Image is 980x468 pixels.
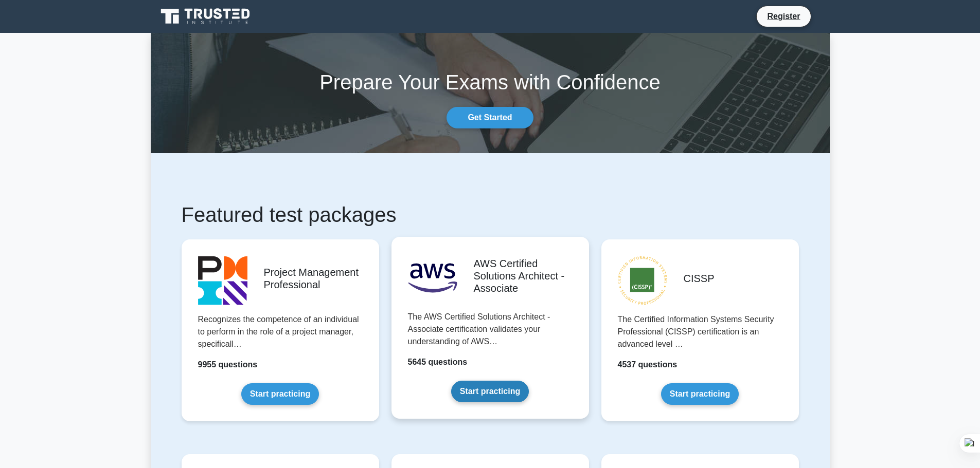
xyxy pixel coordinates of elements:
[447,107,533,128] a: Get Started
[451,381,529,402] a: Start practicing
[661,383,739,405] a: Start practicing
[151,70,830,95] h1: Prepare Your Exams with Confidence
[241,383,319,405] a: Start practicing
[761,10,806,23] a: Register
[182,202,799,227] h1: Featured test packages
